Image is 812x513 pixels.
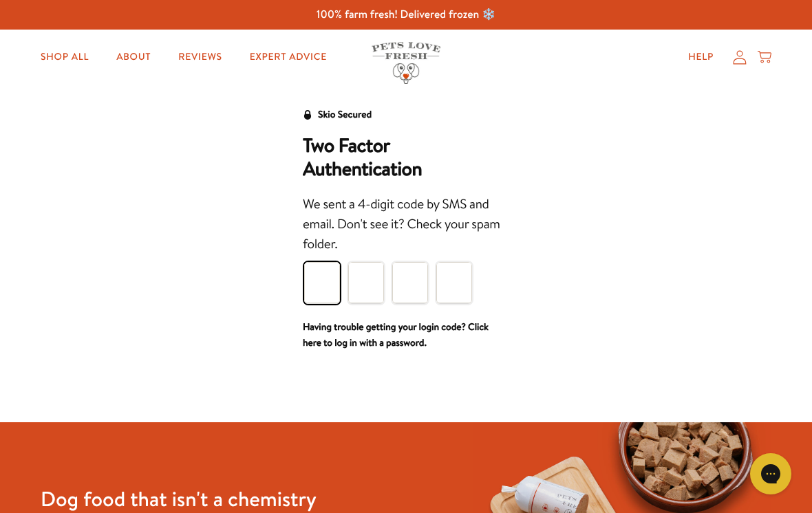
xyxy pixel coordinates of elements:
[304,262,340,303] input: Please enter your pin code
[372,42,440,84] img: Pets Love Fresh
[239,43,338,71] a: Expert Advice
[348,262,384,303] input: Please enter your pin code
[167,43,233,71] a: Reviews
[303,110,312,120] svg: Security
[303,134,509,181] h2: Two Factor Authentication
[105,43,162,71] a: About
[392,262,428,303] input: Please enter your pin code
[677,43,725,71] a: Help
[743,448,798,499] iframe: Gorgias live chat messenger
[436,262,472,303] input: Please enter your pin code
[303,107,372,134] a: Skio Secured
[30,43,100,71] a: Shop All
[318,107,372,123] div: Skio Secured
[303,320,489,350] a: Having trouble getting your login code? Click here to log in with a password.
[303,195,500,253] span: We sent a 4-digit code by SMS and email. Don't see it? Check your spam folder.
